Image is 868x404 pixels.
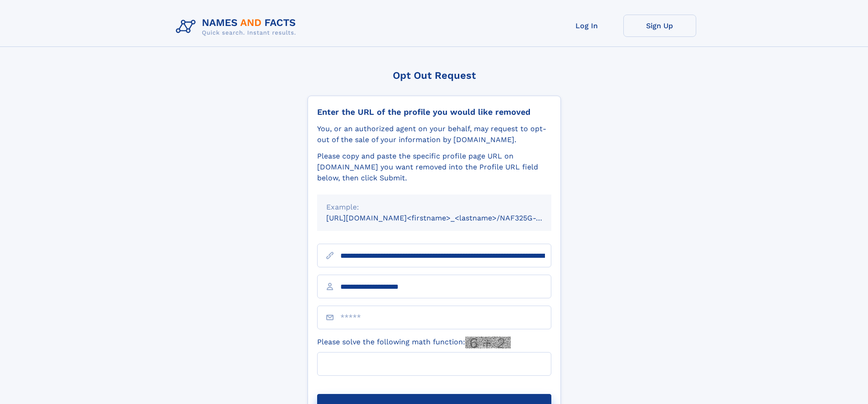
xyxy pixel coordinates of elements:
[172,15,303,39] img: Logo Names and Facts
[308,70,561,81] div: Opt Out Request
[326,202,542,213] div: Example:
[317,337,511,348] label: Please solve the following math function:
[317,123,551,145] div: You, or an authorized agent on your behalf, may request to opt-out of the sale of your informatio...
[550,15,623,37] a: Log In
[317,107,551,117] div: Enter the URL of the profile you would like removed
[317,151,551,184] div: Please copy and paste the specific profile page URL on [DOMAIN_NAME] you want removed into the Pr...
[326,214,569,222] small: [URL][DOMAIN_NAME]<firstname>_<lastname>/NAF325G-xxxxxxxx
[623,15,696,37] a: Sign Up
